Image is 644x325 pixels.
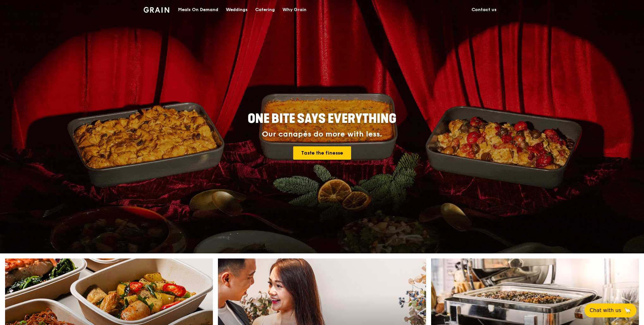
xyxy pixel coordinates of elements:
a: Contact us [468,0,500,19]
span: 🦙 [624,307,631,314]
span: Chat with us [590,307,621,314]
div: Meals On Demand [178,0,218,19]
img: Grain [144,7,169,13]
a: Catering [251,0,279,19]
button: Chat with us🦙 [585,303,636,317]
div: Our canapés do more with less. [208,130,436,139]
div: Weddings [226,0,248,19]
span: ONE BITE SAYS EVERYTHING [248,111,396,126]
a: Why Grain [279,0,310,19]
a: Taste the finesse [293,146,351,160]
a: Weddings [222,0,251,19]
div: Catering [255,0,275,19]
div: Why Grain [282,0,307,19]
